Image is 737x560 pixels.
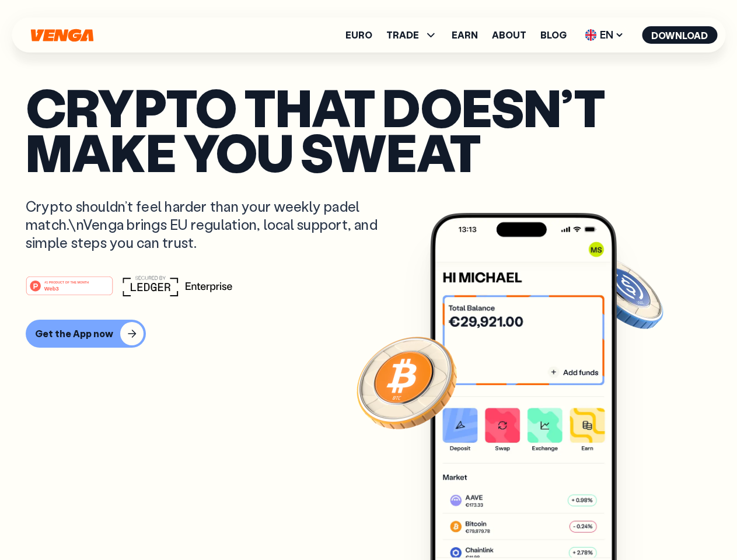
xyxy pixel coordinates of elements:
button: Download [642,26,717,44]
a: Get the App now [26,320,711,348]
img: flag-uk [585,29,596,41]
p: Crypto that doesn’t make you sweat [26,85,711,174]
p: Crypto shouldn’t feel harder than your weekly padel match.\nVenga brings EU regulation, local sup... [26,197,394,252]
tspan: Web3 [44,285,59,291]
svg: Home [29,29,95,42]
a: About [492,30,526,40]
tspan: #1 PRODUCT OF THE MONTH [44,280,89,283]
span: TRADE [386,30,419,40]
a: Euro [345,30,372,40]
button: Get the App now [26,320,146,348]
a: #1 PRODUCT OF THE MONTHWeb3 [26,283,113,298]
a: Earn [452,30,478,40]
div: Get the App now [35,328,113,339]
img: Bitcoin [354,330,459,435]
span: EN [581,26,628,44]
span: TRADE [386,28,438,42]
img: USDC coin [582,251,666,335]
a: Blog [540,30,567,40]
